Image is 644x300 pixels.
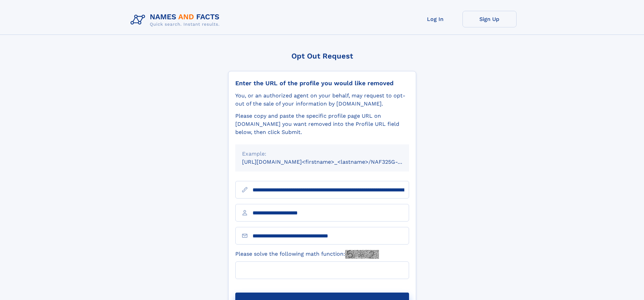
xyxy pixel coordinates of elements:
a: Log In [408,11,462,27]
label: Please solve the following math function: [235,250,379,259]
div: Example: [242,150,402,158]
div: Please copy and paste the specific profile page URL on [DOMAIN_NAME] you want removed into the Pr... [235,112,409,136]
img: Logo Names and Facts [128,11,225,29]
small: [URL][DOMAIN_NAME]<firstname>_<lastname>/NAF325G-xxxxxxxx [242,159,422,165]
div: Enter the URL of the profile you would like removed [235,79,409,87]
a: Sign Up [462,11,517,27]
div: You, or an authorized agent on your behalf, may request to opt-out of the sale of your informatio... [235,92,409,108]
div: Opt Out Request [228,52,416,60]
